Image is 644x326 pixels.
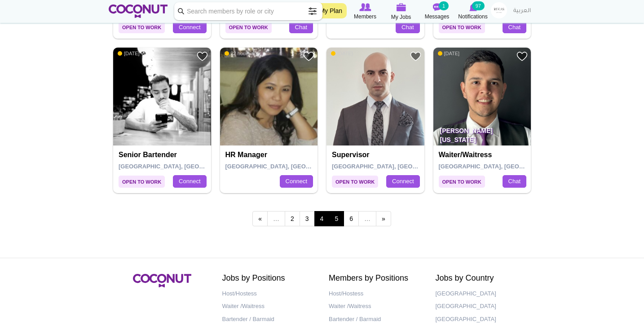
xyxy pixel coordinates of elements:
span: Open to Work [332,176,378,188]
a: Waiter /Waitress [329,300,422,313]
h2: Members by Positions [329,274,422,283]
a: 6 [344,211,359,226]
a: Host/Hostess [329,287,422,300]
a: Connect [173,21,206,34]
span: [GEOGRAPHIC_DATA], [GEOGRAPHIC_DATA] [119,163,247,170]
small: 1 [439,1,449,10]
a: Chat [289,21,313,34]
p: [PERSON_NAME] [US_STATE] [PERSON_NAME] [433,120,531,145]
a: Bartender / Barmaid [222,313,316,326]
a: [GEOGRAPHIC_DATA] [436,300,529,313]
a: Chat [396,21,419,34]
span: [GEOGRAPHIC_DATA], [GEOGRAPHIC_DATA] [439,163,567,170]
span: … [358,211,376,226]
span: [DATE] [331,50,353,57]
span: Open to Work [439,176,485,188]
a: Connect [386,175,419,188]
a: العربية [509,2,535,20]
img: My Jobs [396,3,406,11]
a: Connect [173,175,206,188]
a: 5 [329,211,344,226]
span: Open to Work [119,21,165,33]
img: Notifications [469,3,477,11]
a: Add to Favourites [197,51,208,62]
span: 4 [314,211,330,226]
h4: HR Manager [225,151,315,159]
a: Connect [280,175,313,188]
span: Messages [425,12,450,21]
a: Chat [503,175,526,188]
span: Notifications [458,12,487,21]
a: 2 [285,211,300,226]
h4: Supervisor [332,151,421,159]
img: Home [109,4,168,18]
a: [GEOGRAPHIC_DATA] [436,313,529,326]
span: Open to Work [225,21,272,33]
a: Notifications Notifications 97 [455,2,491,21]
a: Chat [503,21,526,34]
a: Waiter /Waitress [222,300,316,313]
a: Messages Messages 1 [419,2,455,21]
h4: Senior Bartender [119,151,208,159]
a: next › [376,211,391,226]
h4: Waiter/Waitress [439,151,528,159]
a: ‹ previous [252,211,268,226]
small: 97 [472,1,485,10]
a: My Jobs My Jobs [383,2,419,22]
h2: Jobs by Country [436,274,529,283]
h2: Jobs by Positions [222,274,316,283]
a: Add to Favourites [410,51,421,62]
span: Open to Work [439,21,485,33]
span: … [267,211,285,226]
span: Members [354,12,376,21]
a: My Plan [315,3,347,18]
span: [DATE] [438,50,460,57]
img: Messages [432,3,441,11]
a: Bartender / Barmaid [329,313,422,326]
span: [GEOGRAPHIC_DATA], [GEOGRAPHIC_DATA] [332,163,460,170]
a: Add to Favourites [516,51,528,62]
span: [DATE] [118,50,140,57]
img: Coconut [133,274,191,287]
a: 3 [300,211,315,226]
a: Add to Favourites [303,51,314,62]
a: Host/Hostess [222,287,316,300]
span: Open to Work [119,176,165,188]
span: 22 hours ago [225,50,260,57]
span: [GEOGRAPHIC_DATA], [GEOGRAPHIC_DATA] [225,163,353,170]
span: My Jobs [391,13,411,22]
img: Browse Members [359,3,371,11]
a: [GEOGRAPHIC_DATA] [436,287,529,300]
a: Browse Members Members [347,2,383,21]
input: Search members by role or city [174,2,322,20]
